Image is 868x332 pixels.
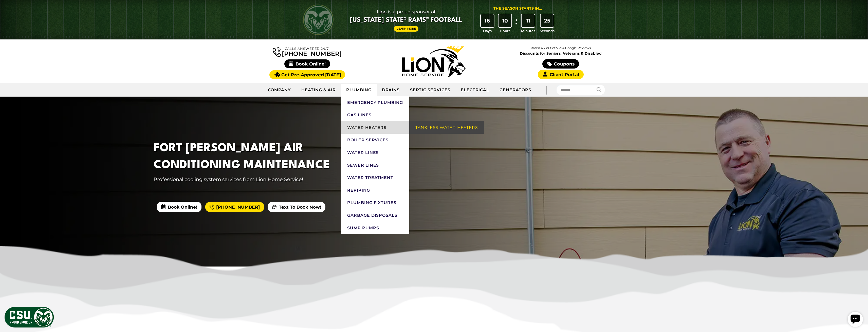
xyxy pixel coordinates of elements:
p: Professional cooling system services from Lion Home Service! [154,176,338,183]
span: Discounts for Seniors, Veterans & Disabled [498,52,623,55]
div: Open chat widget [2,2,17,17]
a: Emergency Plumbing [341,96,409,109]
a: Septic Services [405,84,455,96]
div: | [536,83,557,97]
span: Hours [500,28,510,33]
a: [PHONE_NUMBER] [205,202,264,212]
img: CSU Rams logo [303,5,334,35]
a: Water Lines [341,146,409,159]
a: Text To Book Now! [268,202,325,212]
a: [PHONE_NUMBER] [273,46,342,57]
p: Rated 4.7 out of 5,294 Google Reviews [497,45,624,51]
span: Days [483,28,492,33]
div: 16 [481,14,494,27]
a: Client Portal [538,70,583,79]
div: : [514,14,519,34]
a: Water Heaters [341,121,409,134]
span: Lion is a proud sponsor of [350,8,462,16]
a: Boiler Services [341,134,409,146]
a: Sewer Lines [341,159,409,172]
img: Lion Home Service [402,46,466,77]
div: The Season Starts in... [493,6,542,11]
a: Plumbing [341,84,377,96]
a: Tankless Water Heaters [409,121,484,134]
a: Garbage Disposals [341,209,409,222]
a: Plumbing Fixtures [341,196,409,209]
span: Book Online! [157,202,201,212]
a: Generators [494,84,536,96]
a: Drains [377,84,405,96]
a: Water Treatment [341,171,409,184]
span: Minutes [521,28,535,33]
a: Get Pre-Approved [DATE] [269,70,345,79]
a: Company [263,84,297,96]
h1: Fort [PERSON_NAME] Air Conditioning Maintenance [154,140,338,174]
a: Electrical [456,84,495,96]
a: Repiping [341,184,409,197]
span: [US_STATE] State® Rams™ Football [350,16,462,25]
a: Gas Lines [341,109,409,121]
div: 11 [522,14,535,27]
span: Seconds [540,28,555,33]
div: 10 [498,14,512,27]
a: Heating & Air [296,84,341,96]
a: Sump Pumps [341,222,409,234]
span: Book Online! [284,59,330,68]
img: CSU Sponsor Badge [4,306,54,328]
a: Learn More [394,26,419,32]
div: 25 [541,14,554,27]
a: Coupons [542,59,579,69]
